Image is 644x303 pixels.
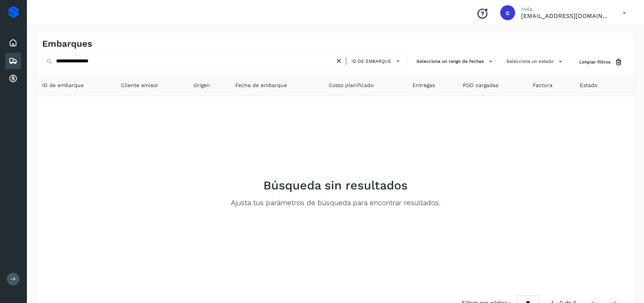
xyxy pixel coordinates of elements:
div: Embarques [5,53,21,69]
span: Entregas [412,81,435,89]
p: Ajusta tus parámetros de búsqueda para encontrar resultados. [231,199,440,207]
div: Inicio [5,35,21,51]
button: ID de embarque [349,56,404,67]
span: Costo planificado [329,81,374,89]
span: Limpiar filtros [579,59,610,65]
span: Estado [580,81,597,89]
div: Cuentas por cobrar [5,71,21,87]
p: Hola, [521,6,611,12]
span: Fecha de embarque [235,81,287,89]
button: Limpiar filtros [573,55,629,69]
span: ID de embarque [42,81,84,89]
span: ID de embarque [352,58,391,65]
h2: Búsqueda sin resultados [263,178,408,192]
span: Origen [193,81,210,89]
h4: Embarques [42,38,92,49]
span: Factura [533,81,552,89]
span: POD cargadas [463,81,498,89]
button: Selecciona un estado [504,55,567,68]
span: Cliente emisor [121,81,158,89]
p: cuentasespeciales8_met@castores.com.mx [521,12,611,19]
button: Selecciona un rango de fechas [414,55,498,68]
